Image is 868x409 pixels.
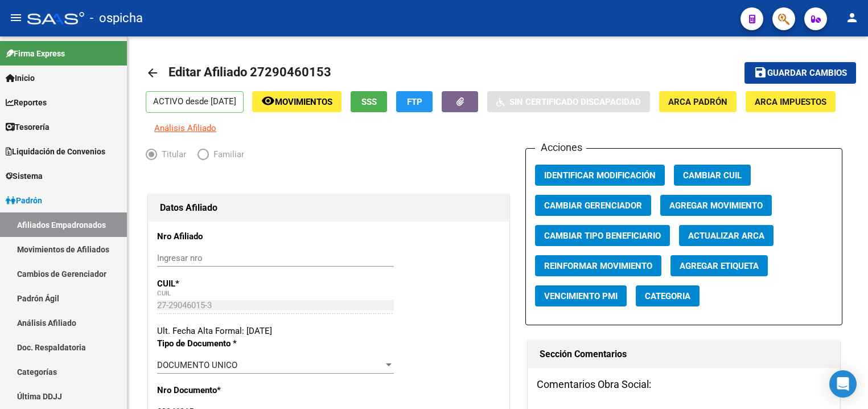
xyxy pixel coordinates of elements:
[636,285,700,306] button: Categoria
[754,66,767,79] mat-icon: save
[755,97,826,107] span: ARCA Impuestos
[157,325,500,337] div: Ult. Fecha Alta Formal: [DATE]
[487,91,650,112] button: Sin Certificado Discapacidad
[670,255,768,276] button: Agregar Etiqueta
[544,261,652,271] span: Reinformar Movimiento
[157,230,260,243] p: Nro Afiliado
[261,94,275,108] mat-icon: remove_red_eye
[537,377,831,392] h3: Comentarios Obra Social:
[767,68,847,79] span: Guardar cambios
[535,165,665,186] button: Identificar Modificación
[160,199,497,217] h1: Datos Afiliado
[679,225,774,246] button: Actualizar ARCA
[688,231,764,241] span: Actualizar ARCA
[535,225,670,246] button: Cambiar Tipo Beneficiario
[146,152,256,162] mat-radio-group: Elija una opción
[509,97,641,107] span: Sin Certificado Discapacidad
[6,170,43,182] span: Sistema
[209,148,244,161] span: Familiar
[544,170,656,181] span: Identificar Modificación
[535,195,651,216] button: Cambiar Gerenciador
[157,277,260,290] p: CUIL
[9,11,23,24] mat-icon: menu
[829,370,857,398] div: Open Intercom Messenger
[6,145,105,158] span: Liquidación de Convenios
[351,91,387,112] button: SSS
[157,384,260,396] p: Nro Documento
[544,201,642,211] span: Cambiar Gerenciador
[154,123,216,133] span: Análisis Afiliado
[746,91,836,112] button: ARCA Impuestos
[683,170,742,181] span: Cambiar CUIL
[275,97,332,107] span: Movimientos
[6,194,42,207] span: Padrón
[845,11,859,24] mat-icon: person
[168,65,331,79] span: Editar Afiliado 27290460153
[396,91,433,112] button: FTP
[668,97,727,107] span: ARCA Padrón
[407,97,422,107] span: FTP
[6,47,65,60] span: Firma Express
[680,261,759,271] span: Agregar Etiqueta
[252,91,342,112] button: Movimientos
[744,62,856,83] button: Guardar cambios
[544,231,661,241] span: Cambiar Tipo Beneficiario
[645,291,690,301] span: Categoria
[361,97,377,107] span: SSS
[669,201,763,211] span: Agregar Movimiento
[157,337,260,350] p: Tipo de Documento *
[6,121,50,133] span: Tesorería
[544,291,618,301] span: Vencimiento PMI
[90,6,143,31] span: - ospicha
[535,255,661,276] button: Reinformar Movimiento
[157,148,186,161] span: Titular
[660,195,772,216] button: Agregar Movimiento
[674,165,751,186] button: Cambiar CUIL
[659,91,737,112] button: ARCA Padrón
[540,345,828,363] h1: Sección Comentarios
[535,285,627,306] button: Vencimiento PMI
[146,66,159,80] mat-icon: arrow_back
[6,96,47,109] span: Reportes
[146,91,244,113] p: ACTIVO desde [DATE]
[535,140,586,156] h3: Acciones
[157,360,237,370] span: DOCUMENTO UNICO
[6,72,35,84] span: Inicio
